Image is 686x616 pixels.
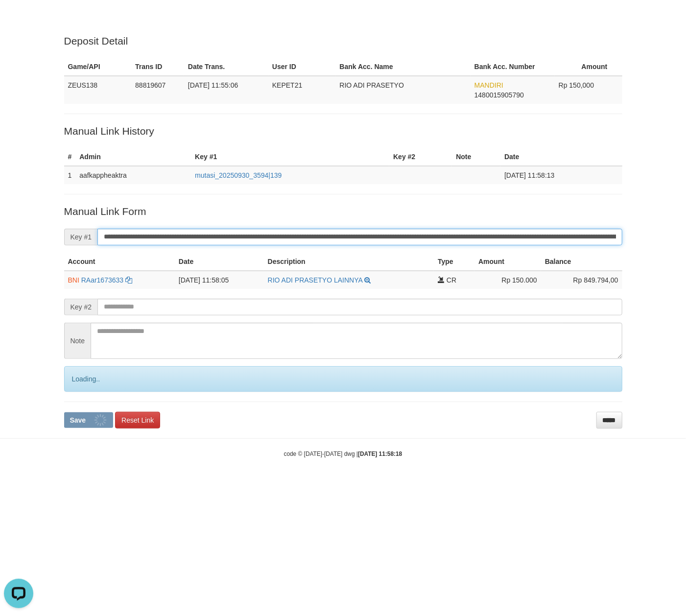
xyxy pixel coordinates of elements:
span: MANDIRI [474,81,503,89]
span: Key #1 [64,229,98,245]
span: Reset Link [121,416,154,424]
span: [DATE] 11:55:06 [188,81,238,89]
td: [DATE] 11:58:13 [500,166,622,184]
span: Note [64,323,91,359]
th: Key #1 [191,148,389,166]
button: Save [64,412,114,428]
th: User ID [268,58,336,76]
th: Trans ID [131,58,184,76]
a: RIO ADI PRASETYO LAINNYA [268,276,362,284]
span: Copy 1480015905790 to clipboard [474,91,524,99]
td: Rp 849.794,00 [541,271,622,289]
td: Rp 150.000 [474,271,541,289]
th: Date [500,148,622,166]
th: Key #2 [389,148,452,166]
span: Rp 150,000 [559,81,594,89]
a: RAar1673633 [81,276,123,284]
p: Manual Link History [64,124,622,138]
td: ZEUS138 [64,76,132,104]
th: Balance [541,253,622,271]
a: Reset Link [115,412,160,428]
small: code © [DATE]-[DATE] dwg | [284,450,402,457]
td: 88819607 [131,76,184,104]
th: Bank Acc. Number [471,58,555,76]
th: Description [264,253,434,271]
th: Date Trans. [184,58,268,76]
strong: [DATE] 11:58:18 [358,450,402,457]
span: Key #2 [64,299,98,315]
p: Deposit Detail [64,34,622,48]
td: aafkappheaktra [75,166,191,184]
th: Type [434,253,474,271]
th: Admin [75,148,191,166]
span: RIO ADI PRASETYO [340,81,404,89]
th: Amount [555,58,622,76]
td: [DATE] 11:58:05 [175,271,264,289]
th: Bank Acc. Name [336,58,471,76]
p: Manual Link Form [64,204,622,218]
span: Save [70,416,86,424]
a: mutasi_20250930_3594|139 [195,171,282,179]
th: Date [175,253,264,271]
span: CR [447,276,456,284]
div: Loading.. [64,366,622,392]
th: Account [64,253,175,271]
button: Open LiveChat chat widget [4,4,33,33]
th: Note [452,148,500,166]
th: Game/API [64,58,132,76]
a: Copy RAar1673633 to clipboard [125,276,132,284]
span: BNI [68,276,79,284]
th: # [64,148,76,166]
span: KEPET21 [272,81,302,89]
td: 1 [64,166,76,184]
th: Amount [474,253,541,271]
